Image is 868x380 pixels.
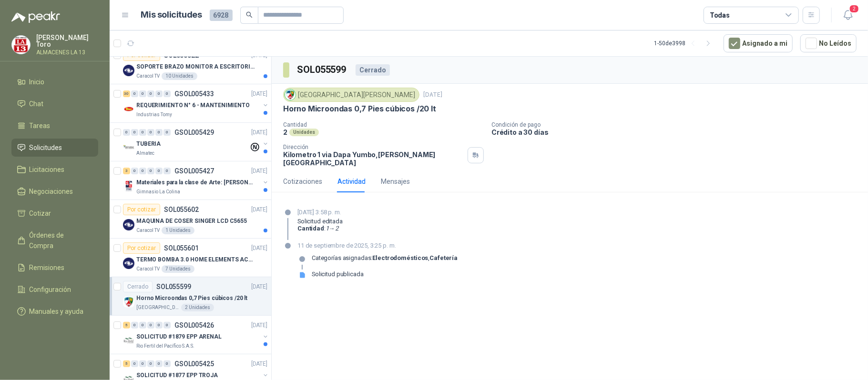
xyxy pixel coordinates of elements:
[251,244,267,253] p: [DATE]
[423,90,442,100] p: [DATE]
[174,90,214,97] p: GSOL005433
[11,160,98,179] a: Licitaciones
[36,34,98,48] p: [PERSON_NAME] Toro
[11,95,98,113] a: Chat
[30,77,45,87] span: Inicio
[251,205,267,214] p: [DATE]
[381,176,410,187] div: Mensajes
[30,120,51,131] span: Tareas
[123,320,269,350] a: 5 0 0 0 0 0 GSOL005426[DATE] Company LogoSOLICITUD #1879 EPP ARENALRio Fertil del Pacífico S.A.S.
[139,322,146,329] div: 0
[11,73,98,91] a: Inicio
[136,217,247,226] p: MAQUINA DE COSER SINGER LCD C5655
[155,129,163,136] div: 0
[283,128,287,136] p: 2
[136,140,161,149] p: TUBERIA
[30,164,65,175] span: Licitaciones
[147,168,154,174] div: 0
[251,167,267,176] p: [DATE]
[30,230,89,251] span: Órdenes de Compra
[849,4,859,13] span: 2
[335,225,338,232] em: 2
[123,322,130,329] div: 5
[131,129,138,136] div: 0
[289,129,319,136] div: Unidades
[139,168,146,174] div: 0
[136,342,194,350] p: Rio Fertil del Pacífico S.A.S.
[251,282,267,291] p: [DATE]
[123,242,160,254] div: Por cotizar
[131,90,138,97] div: 0
[123,335,134,346] img: Company Logo
[123,204,160,215] div: Por cotizar
[11,302,98,320] a: Manuales y ayuda
[123,258,134,269] img: Company Logo
[136,111,172,119] p: Industrias Tomy
[136,227,160,234] p: Caracol TV
[724,34,793,52] button: Asignado a mi
[30,99,44,109] span: Chat
[654,36,716,51] div: 1 - 50 de 3998
[136,72,160,80] p: Caracol TV
[139,360,146,367] div: 0
[123,103,134,115] img: Company Logo
[155,90,163,97] div: 0
[356,64,390,76] div: Cerrado
[164,52,199,59] p: SOL055822
[283,121,484,128] p: Cantidad
[131,168,138,174] div: 0
[11,226,98,255] a: Órdenes de Compra
[110,200,271,239] a: Por cotizarSOL055602[DATE] Company LogoMAQUINA DE COSER SINGER LCD C5655Caracol TV1 Unidades
[155,168,163,174] div: 0
[163,322,171,329] div: 0
[139,129,146,136] div: 0
[372,254,428,261] strong: Electrodomésticos
[123,129,130,136] div: 0
[297,218,343,225] p: Solicitud editada
[123,88,269,119] a: 30 0 0 0 0 0 GSOL005433[DATE] Company LogoREQUERIMIENTO N° 6 - MANTENIMIENTOIndustrias Tomy
[164,245,199,251] p: SOL055601
[123,127,269,157] a: 0 0 0 0 0 0 GSOL005429[DATE] Company LogoTUBERIAAlmatec
[297,225,324,232] strong: Cantidad
[139,90,146,97] div: 0
[283,88,419,102] div: [GEOGRAPHIC_DATA][PERSON_NAME]
[297,241,458,250] p: 11 de septiembre de 2025, 3:25 p. m.
[312,254,458,262] p: Categorías asignadas: ,
[283,176,322,187] div: Cotizaciones
[163,90,171,97] div: 0
[251,360,267,369] p: [DATE]
[11,11,60,23] img: Logo peakr
[131,322,138,329] div: 0
[136,150,154,157] p: Almatec
[839,7,857,24] button: 2
[123,296,134,308] img: Company Logo
[174,322,214,329] p: GSOL005426
[36,50,98,55] p: ALMACENES LA 13
[163,129,171,136] div: 0
[162,265,194,273] div: 7 Unidades
[123,219,134,230] img: Company Logo
[174,129,214,136] p: GSOL005429
[155,322,163,329] div: 0
[30,186,73,197] span: Negociaciones
[283,144,464,150] p: Dirección
[174,360,214,367] p: GSOL005425
[283,150,464,167] p: Kilometro 1 via Dapa Yumbo , [PERSON_NAME][GEOGRAPHIC_DATA]
[11,204,98,222] a: Cotizar
[123,142,134,153] img: Company Logo
[110,277,271,316] a: CerradoSOL055599[DATE] Company LogoHorno Microondas 0,7 Pies cúbicos /20 lt[GEOGRAPHIC_DATA][PERS...
[11,139,98,157] a: Solicitudes
[174,168,214,174] p: GSOL005427
[11,117,98,135] a: Tareas
[251,321,267,330] p: [DATE]
[123,180,134,192] img: Company Logo
[491,121,864,128] p: Condición de pago
[162,72,197,80] div: 10 Unidades
[123,168,130,174] div: 3
[283,104,436,114] p: Horno Microondas 0,7 Pies cúbicos /20 lt
[429,254,458,261] strong: Cafetería
[297,225,343,232] p: : →
[123,281,153,292] div: Cerrado
[147,322,154,329] div: 0
[181,304,214,311] div: 2 Unidades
